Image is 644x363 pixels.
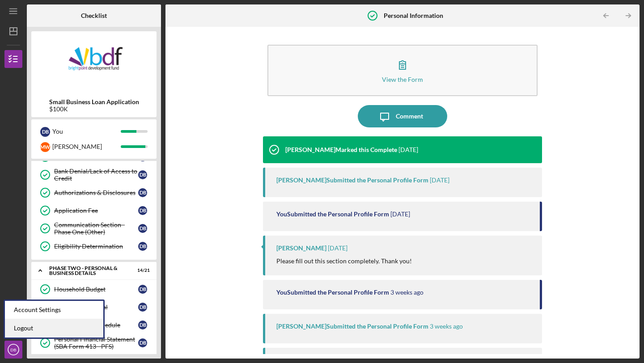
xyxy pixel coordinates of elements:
[138,242,147,251] div: D B
[138,188,147,197] div: D B
[285,146,397,153] div: [PERSON_NAME] Marked this Complete
[328,245,347,252] time: 2025-08-11 20:54
[36,237,152,255] a: Eligibility DeterminationDB
[54,168,138,182] div: Bank Denial/Lack of Access to Credit
[138,206,147,215] div: D B
[40,142,50,152] div: M W
[36,184,152,202] a: Authorizations & DisclosuresDB
[36,219,152,237] a: Communication Section - Phase One (Other)DB
[54,243,138,250] div: Eligibility Determination
[267,45,538,96] button: View the Form
[276,211,389,218] div: You Submitted the Personal Profile Form
[138,224,147,233] div: D B
[36,166,152,184] a: Bank Denial/Lack of Access to CreditDB
[49,98,139,106] b: Small Business Loan Application
[382,76,423,83] div: View the Form
[398,146,418,153] time: 2025-08-25 14:56
[49,266,127,276] div: PHASE TWO - PERSONAL & BUSINESS DETAILS
[384,12,443,19] b: Personal Information
[276,256,412,266] p: Please fill out this section completely. Thank you!
[54,286,138,293] div: Household Budget
[10,347,16,352] text: DB
[430,323,463,330] time: 2025-08-05 15:57
[390,289,424,296] time: 2025-08-06 16:42
[4,341,22,359] button: DB
[5,301,103,319] div: Account Settings
[36,280,152,298] a: Household BudgetDB
[81,12,107,19] b: Checklist
[54,336,138,350] div: Personal Financial Statement (SBA Form 413 - PFS)
[36,334,152,352] a: Personal Financial Statement (SBA Form 413 - PFS)DB
[138,338,147,347] div: D B
[5,319,103,338] a: Logout
[276,177,428,184] div: [PERSON_NAME] Submitted the Personal Profile Form
[358,105,447,127] button: Comment
[430,177,449,184] time: 2025-08-25 14:56
[52,139,121,154] div: [PERSON_NAME]
[54,189,138,196] div: Authorizations & Disclosures
[396,105,423,127] div: Comment
[134,268,150,273] div: 14 / 21
[40,127,50,137] div: D B
[276,245,326,252] div: [PERSON_NAME]
[36,202,152,219] a: Application FeeDB
[36,298,152,316] a: Personal CollateralDB
[276,323,428,330] div: [PERSON_NAME] Submitted the Personal Profile Form
[138,303,147,312] div: D B
[49,106,139,113] div: $100K
[138,170,147,179] div: D B
[138,321,147,329] div: D B
[31,36,157,89] img: Product logo
[52,124,121,139] div: You
[390,211,410,218] time: 2025-08-25 14:19
[138,285,147,294] div: D B
[276,289,389,296] div: You Submitted the Personal Profile Form
[54,207,138,214] div: Application Fee
[54,221,138,236] div: Communication Section - Phase One (Other)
